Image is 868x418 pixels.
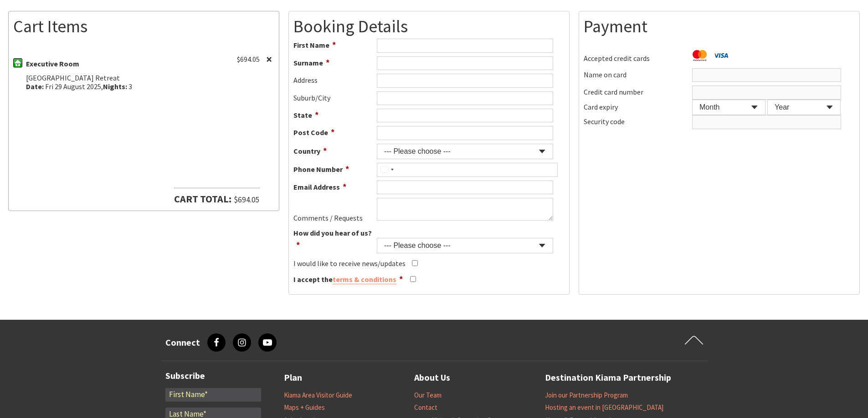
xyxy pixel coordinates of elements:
[165,337,200,348] h3: Connect
[13,82,231,91] div: ,
[333,275,396,284] a: terms & conditions
[584,16,855,37] h3: Payment
[87,82,101,91] span: 2025
[293,57,375,70] label: Surname
[55,82,62,91] span: 29
[293,212,375,224] label: Comments / Requests
[545,370,671,385] a: Destination Kiama Partnership
[293,75,375,86] label: Address
[293,39,375,52] label: First Name
[545,403,663,412] a: Hosting an event in [GEOGRAPHIC_DATA]
[26,59,79,68] a: Executive Room
[223,54,260,65] label: $694.05
[293,227,375,252] label: How did you hear of us?
[293,92,375,104] label: Suburb/City
[545,391,628,400] a: Join our Partnership Program
[414,370,450,385] a: About Us
[293,16,565,37] h3: Booking Details
[165,370,261,381] h3: Subscribe
[26,82,44,91] label: Date:
[165,388,261,402] input: First Name*
[293,181,375,194] label: Email Address
[293,109,375,122] label: State
[293,163,375,176] label: Phone Number
[284,403,325,412] a: Maps + Guides
[377,163,396,176] button: Selected country
[414,403,437,412] a: Contact
[584,69,692,81] label: Name on card
[26,73,120,82] span: [GEOGRAPHIC_DATA] Retreat
[284,370,302,385] a: Plan
[103,82,127,91] label: Nights:
[414,391,442,400] a: Our Team
[293,258,406,270] label: I would like to receive news/updates
[13,16,274,37] h3: Cart Items
[63,82,85,91] span: August
[584,116,692,128] label: Security code
[584,86,692,98] label: Credit card number
[284,391,352,400] a: Kiama Area Visitor Guide
[293,126,375,139] label: Post Code
[174,192,231,205] label: Cart total:
[128,82,132,91] span: 3
[584,101,692,113] label: Card expiry
[767,100,841,115] select: Year of expiry
[293,273,404,286] label: I accept the
[234,195,260,205] span: $694.05
[45,82,53,91] span: Fri
[293,145,375,158] label: Country
[584,53,692,65] label: Accepted credit cards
